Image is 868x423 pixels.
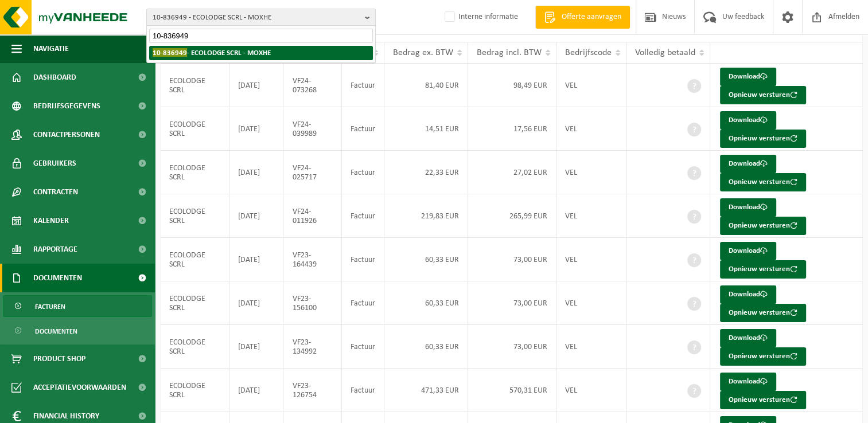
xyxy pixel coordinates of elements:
td: 219,83 EUR [384,194,468,238]
td: VEL [556,238,626,281]
td: ECOLODGE SCRL [161,281,229,325]
td: VF23-156100 [283,281,341,325]
td: [DATE] [229,64,283,107]
button: 10-836949 - ECOLODGE SCRL - MOXHE [146,9,376,26]
button: Opnieuw versturen [720,260,806,279]
button: Opnieuw versturen [720,347,806,366]
td: VF23-126754 [283,369,341,412]
span: 10-836949 - ECOLODGE SCRL - MOXHE [153,9,360,26]
td: 60,33 EUR [384,325,468,369]
span: Bedrijfsgegevens [33,92,100,120]
td: [DATE] [229,281,283,325]
td: 73,00 EUR [468,281,556,325]
span: Bedrag incl. BTW [477,48,542,57]
td: VF23-164439 [283,238,341,281]
td: VF24-025717 [283,151,341,194]
span: Navigatie [33,34,69,63]
td: 73,00 EUR [468,325,556,369]
td: 73,00 EUR [468,238,556,281]
td: Factuur [342,281,384,325]
a: Download [720,373,776,391]
td: Factuur [342,194,384,238]
label: Interne informatie [442,9,518,26]
span: Volledig betaald [635,48,695,57]
button: Opnieuw versturen [720,304,806,322]
a: Download [720,285,776,304]
td: VF24-073268 [283,64,341,107]
button: Opnieuw versturen [720,86,806,104]
td: 570,31 EUR [468,369,556,412]
td: [DATE] [229,194,283,238]
td: ECOLODGE SCRL [161,64,229,107]
td: 17,56 EUR [468,107,556,151]
td: ECOLODGE SCRL [161,194,229,238]
td: ECOLODGE SCRL [161,151,229,194]
td: 98,49 EUR [468,64,556,107]
span: Bedrijfscode [565,48,612,57]
td: Factuur [342,151,384,194]
td: Factuur [342,64,384,107]
a: Facturen [3,295,152,317]
td: VEL [556,64,626,107]
td: ECOLODGE SCRL [161,325,229,369]
td: [DATE] [229,151,283,194]
td: 22,33 EUR [384,151,468,194]
a: Documenten [3,320,152,342]
td: Factuur [342,325,384,369]
span: Contactpersonen [33,120,100,149]
a: Download [720,242,776,260]
td: 81,40 EUR [384,64,468,107]
span: Rapportage [33,235,77,264]
td: Factuur [342,107,384,151]
span: 10-836949 [153,48,187,57]
td: ECOLODGE SCRL [161,369,229,412]
td: [DATE] [229,325,283,369]
button: Opnieuw versturen [720,130,806,148]
span: Product Shop [33,344,85,373]
td: 60,33 EUR [384,281,468,325]
td: VEL [556,369,626,412]
span: Documenten [33,264,82,292]
span: Offerte aanvragen [559,11,624,23]
td: VF23-134992 [283,325,341,369]
td: VEL [556,325,626,369]
td: [DATE] [229,369,283,412]
span: Bedrag ex. BTW [393,48,453,57]
span: Dashboard [33,63,76,92]
td: VEL [556,107,626,151]
span: Kalender [33,206,69,235]
input: Zoeken naar gekoppelde vestigingen [149,29,373,43]
a: Download [720,198,776,217]
span: Facturen [35,296,65,318]
td: VF24-011926 [283,194,341,238]
span: Contracten [33,178,78,206]
a: Offerte aanvragen [535,6,630,29]
td: 14,51 EUR [384,107,468,151]
td: Factuur [342,369,384,412]
td: Factuur [342,238,384,281]
td: ECOLODGE SCRL [161,238,229,281]
a: Download [720,155,776,173]
button: Opnieuw versturen [720,391,806,409]
a: Download [720,111,776,130]
span: Gebruikers [33,149,76,178]
td: 471,33 EUR [384,369,468,412]
td: ECOLODGE SCRL [161,107,229,151]
td: 60,33 EUR [384,238,468,281]
td: VEL [556,281,626,325]
a: Download [720,329,776,347]
span: Acceptatievoorwaarden [33,373,126,402]
button: Opnieuw versturen [720,173,806,191]
td: 27,02 EUR [468,151,556,194]
td: [DATE] [229,238,283,281]
td: 265,99 EUR [468,194,556,238]
td: VEL [556,194,626,238]
button: Opnieuw versturen [720,217,806,235]
strong: - ECOLODGE SCRL - MOXHE [153,48,271,57]
span: Documenten [35,320,77,342]
a: Download [720,68,776,86]
td: VEL [556,151,626,194]
td: [DATE] [229,107,283,151]
td: VF24-039989 [283,107,341,151]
